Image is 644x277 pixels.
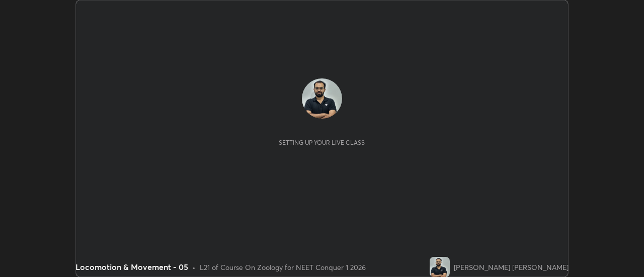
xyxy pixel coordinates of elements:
[302,78,342,119] img: b085cb20fb0f4526aa32f9ad54b1e8dd.jpg
[200,262,366,272] div: L21 of Course On Zoology for NEET Conquer 1 2026
[192,262,196,272] div: •
[454,262,569,272] div: [PERSON_NAME] [PERSON_NAME]
[279,139,365,146] div: Setting up your live class
[75,261,188,273] div: Locomotion & Movement - 05
[430,257,450,277] img: b085cb20fb0f4526aa32f9ad54b1e8dd.jpg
